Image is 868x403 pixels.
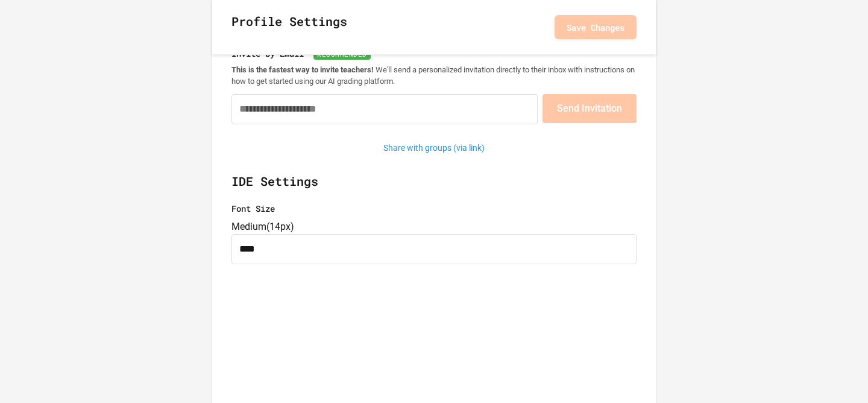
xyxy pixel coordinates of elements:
button: Share with groups (via link) [377,139,491,157]
strong: This is the fastest way to invite teachers! [231,65,374,74]
button: Send Invitation [542,94,637,123]
div: Medium ( 14px ) [231,220,637,234]
p: We'll send a personalized invitation directly to their inbox with instructions on how to get star... [231,65,637,87]
h2: Profile Settings [231,12,347,42]
button: Save Changes [555,15,637,39]
label: Font Size [231,202,637,215]
h2: IDE Settings [231,172,637,202]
